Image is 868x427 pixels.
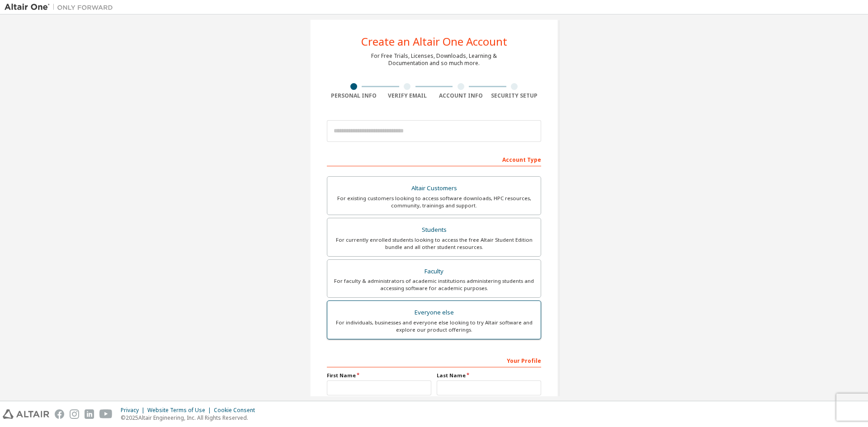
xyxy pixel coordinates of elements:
div: Cookie Consent [214,407,260,414]
div: Verify Email [381,92,434,99]
div: For existing customers looking to access software downloads, HPC resources, community, trainings ... [333,195,535,209]
div: Create an Altair One Account [361,36,507,47]
div: Privacy [121,407,147,414]
div: Website Terms of Use [147,407,214,414]
div: Account Info [434,92,488,99]
div: Everyone else [333,306,535,319]
div: Personal Info [327,92,381,99]
div: For currently enrolled students looking to access the free Altair Student Edition bundle and all ... [333,236,535,251]
img: altair_logo.svg [3,409,49,419]
img: youtube.svg [99,409,113,419]
div: Altair Customers [333,182,535,195]
div: Your Profile [327,353,541,367]
div: For Free Trials, Licenses, Downloads, Learning & Documentation and so much more. [371,52,497,67]
div: Security Setup [488,92,542,99]
div: Account Type [327,152,541,166]
label: First Name [327,372,431,379]
div: Faculty [333,265,535,278]
img: instagram.svg [70,409,79,419]
label: Last Name [437,372,541,379]
img: linkedin.svg [85,409,94,419]
div: For individuals, businesses and everyone else looking to try Altair software and explore our prod... [333,319,535,333]
div: Students [333,224,535,236]
p: © 2025 Altair Engineering, Inc. All Rights Reserved. [121,414,260,422]
div: For faculty & administrators of academic institutions administering students and accessing softwa... [333,277,535,292]
img: Altair One [5,3,118,12]
img: facebook.svg [55,409,64,419]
